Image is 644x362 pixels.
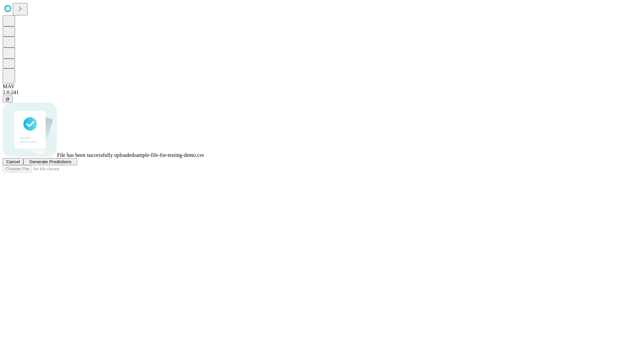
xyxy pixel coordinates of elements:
span: Cancel [6,159,20,164]
span: @ [5,97,10,102]
button: @ [3,96,13,103]
span: File has been successfully uploaded [57,152,134,158]
div: MAY [3,83,641,89]
button: Cancel [3,158,23,165]
span: sample-file-for-testing-demo.csv [134,152,204,158]
div: 2.0.241 [3,89,641,96]
button: Generate Predictions [23,158,77,165]
span: Generate Predictions [29,159,71,164]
